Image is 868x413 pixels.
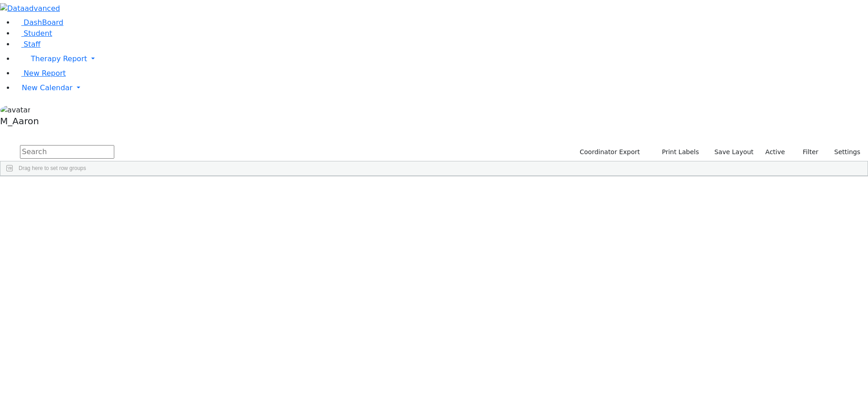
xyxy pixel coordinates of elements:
button: Filter [791,145,823,159]
a: New Report [15,69,66,78]
label: Active [761,145,789,159]
span: New Report [24,69,66,78]
a: DashBoard [15,18,63,27]
input: Search [20,145,114,159]
button: Save Layout [710,145,757,159]
a: Therapy Report [15,50,868,68]
span: New Calendar [22,83,73,92]
span: Drag here to set row groups [19,165,86,171]
span: DashBoard [24,18,63,27]
button: Print Labels [651,145,703,159]
a: Staff [15,40,40,49]
button: Settings [823,145,864,159]
a: Student [15,29,52,38]
span: Staff [24,40,40,49]
span: Therapy Report [31,54,87,63]
a: New Calendar [15,79,868,97]
button: Coordinator Export [574,145,644,159]
span: Student [24,29,52,38]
